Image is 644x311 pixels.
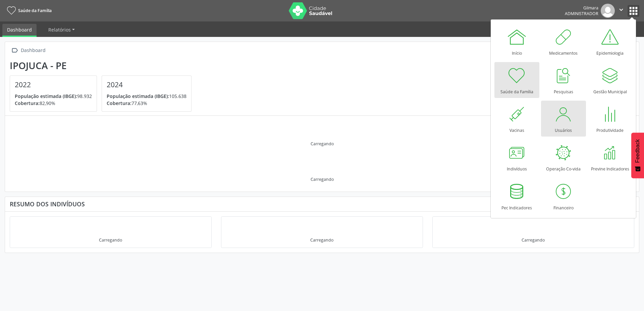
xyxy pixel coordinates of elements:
[541,101,586,137] a: Usuários
[2,24,37,37] a: Dashboard
[601,4,615,18] img: img
[15,81,92,89] h4: 2022
[618,6,625,13] i: 
[494,178,539,214] a: Pec Indicadores
[15,93,92,100] p: 98.932
[311,176,334,182] div: Carregando
[311,141,334,147] div: Carregando
[565,11,598,16] span: Administrador
[494,23,539,59] a: Início
[588,101,633,137] a: Produtividade
[107,100,186,107] p: 77,63%
[494,62,539,98] a: Saúde da Família
[15,100,92,107] p: 82,90%
[588,139,633,175] a: Previne Indicadores
[310,237,333,243] div: Carregando
[588,62,633,98] a: Gestão Municipal
[107,100,131,106] span: Cobertura:
[19,46,47,55] div: Dashboard
[10,60,196,71] div: Ipojuca - PE
[10,46,19,55] i: 
[615,4,628,18] button: 
[588,23,633,59] a: Epidemiologia
[628,5,639,17] button: apps
[10,200,634,208] div: Resumo dos indivíduos
[494,101,539,137] a: Vacinas
[10,46,47,55] a:  Dashboard
[635,139,641,163] span: Feedback
[15,100,40,106] span: Cobertura:
[107,81,186,89] h4: 2024
[107,93,186,100] p: 105.638
[541,23,586,59] a: Medicamentos
[565,5,598,11] div: Gilmara
[18,8,52,13] span: Saúde da Família
[522,237,545,243] div: Carregando
[44,24,79,36] a: Relatórios
[5,5,52,16] a: Saúde da Família
[107,93,169,99] span: População estimada (IBGE):
[15,93,77,99] span: População estimada (IBGE):
[541,178,586,214] a: Financeiro
[541,62,586,98] a: Pesquisas
[48,27,71,33] span: Relatórios
[631,133,644,178] button: Feedback - Mostrar pesquisa
[494,139,539,175] a: Indivíduos
[99,237,122,243] div: Carregando
[541,139,586,175] a: Operação Co-vida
